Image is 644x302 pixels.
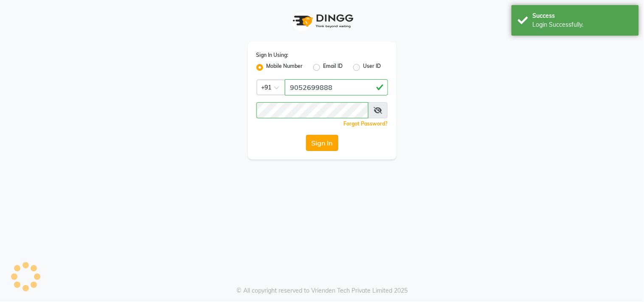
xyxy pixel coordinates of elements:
div: Success [533,11,633,20]
div: Login Successfully. [533,20,633,29]
input: Username [285,79,388,95]
label: User ID [363,62,381,73]
input: Username [256,102,369,118]
button: Sign In [306,135,338,151]
a: Forgot Password? [344,120,388,127]
label: Mobile Number [267,62,303,73]
label: Email ID [323,62,343,73]
img: logo1.svg [288,8,356,34]
label: Sign In Using: [256,51,289,59]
